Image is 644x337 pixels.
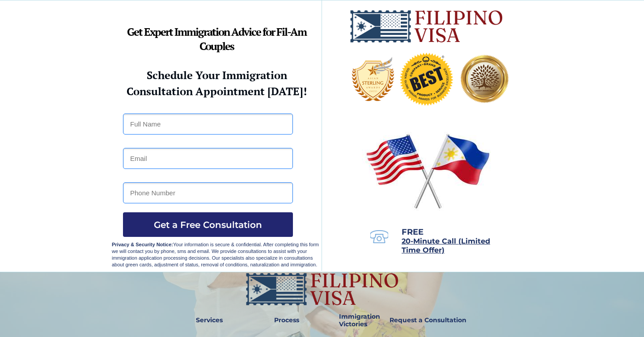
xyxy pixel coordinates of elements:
strong: Services [196,316,223,324]
strong: Consultation Appointment [DATE]! [127,84,307,98]
strong: Request a Consultation [390,316,466,324]
strong: Process [274,316,299,324]
span: Get a Free Consultation [123,219,293,230]
span: Your information is secure & confidential. After completing this form we will contact you by phon... [112,242,319,267]
strong: Privacy & Security Notice: [112,242,173,247]
button: Get a Free Consultation [123,212,293,237]
span: 20-Minute Call (Limited Time Offer) [402,237,490,254]
a: Services [190,310,229,331]
a: Request a Consultation [386,310,470,331]
span: FREE [402,227,424,237]
input: Full Name [123,114,293,135]
a: Immigration Victories [335,310,365,331]
input: Phone Number [123,182,293,203]
strong: Get Expert Immigration Advice for Fil-Am Couples [127,25,306,53]
strong: Schedule Your Immigration [147,68,287,82]
strong: Immigration Victories [339,312,380,328]
input: Email [123,148,293,169]
a: Process [270,310,304,331]
a: 20-Minute Call (Limited Time Offer) [402,238,490,254]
